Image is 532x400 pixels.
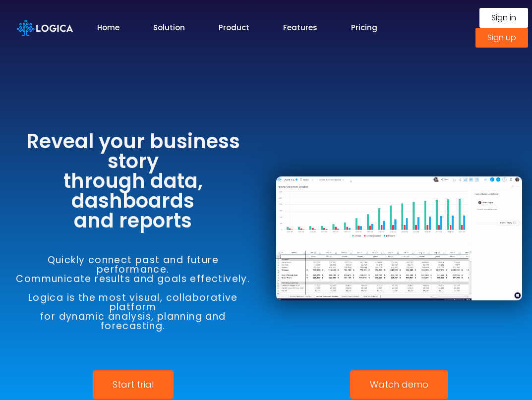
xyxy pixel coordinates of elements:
[491,14,516,22] span: Sign in
[97,22,119,33] a: Home
[283,22,317,33] a: Features
[17,21,73,33] a: Logica
[113,380,154,389] span: Start trial
[350,370,448,399] a: Watch demo
[479,8,528,28] a: Sign in
[370,380,428,389] span: Watch demo
[93,370,174,399] a: Start trial
[487,34,516,42] span: Sign up
[153,22,185,33] a: Solution
[17,20,73,36] img: Logica
[219,22,249,33] a: Product
[351,22,377,33] a: Pricing
[10,131,256,230] h3: Reveal your business story through data, dashboards and reports
[475,28,528,48] a: Sign up
[10,255,256,331] h6: Quickly connect past and future performance. Communicate results and goals effectively. Logica is...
